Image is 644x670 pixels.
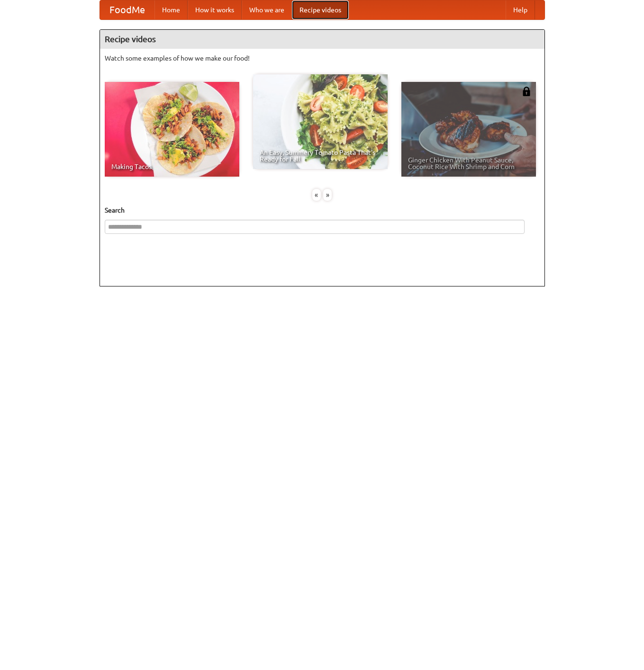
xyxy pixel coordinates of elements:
a: FoodMe [100,0,154,19]
div: » [323,189,332,201]
a: Making Tacos [105,82,239,177]
div: « [312,189,321,201]
a: Recipe videos [292,0,349,19]
a: Home [154,0,188,19]
a: Who we are [242,0,292,19]
p: Watch some examples of how we make our food! [105,54,540,63]
a: How it works [188,0,242,19]
a: An Easy, Summery Tomato Pasta That's Ready for Fall [253,74,388,169]
h4: Recipe videos [100,30,544,49]
img: 483408.png [522,87,531,96]
span: Making Tacos [111,163,233,170]
span: An Easy, Summery Tomato Pasta That's Ready for Fall [260,149,381,162]
h5: Search [105,205,540,215]
a: Help [506,0,535,19]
